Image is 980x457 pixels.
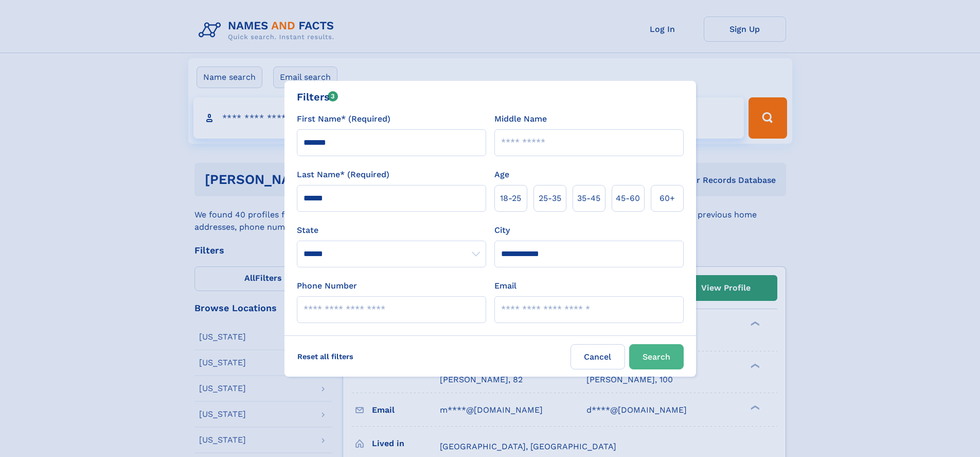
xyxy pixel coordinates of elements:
[629,344,684,369] button: Search
[500,192,521,205] span: 18‑25
[571,344,625,369] label: Cancel
[616,192,640,205] span: 45‑60
[494,168,509,181] label: Age
[297,89,338,105] div: Filters
[297,224,486,236] label: State
[577,192,600,205] span: 35‑45
[297,113,390,125] label: First Name* (Required)
[539,192,561,205] span: 25‑35
[291,344,360,369] label: Reset all filters
[494,224,510,236] label: City
[494,113,547,125] label: Middle Name
[494,280,516,292] label: Email
[297,280,357,292] label: Phone Number
[297,168,389,181] label: Last Name* (Required)
[660,192,675,205] span: 60+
